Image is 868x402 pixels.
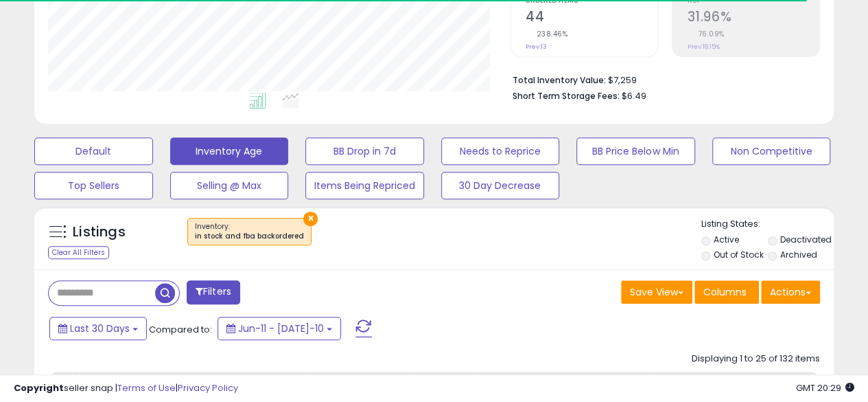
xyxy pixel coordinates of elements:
span: Columns [703,285,747,299]
button: Inventory Age [170,137,289,165]
div: in stock and fba backordered [195,232,304,241]
label: Deactivated [780,234,832,245]
li: $7,259 [513,71,810,87]
button: Columns [694,280,759,304]
label: Out of Stock [713,249,763,260]
h2: 44 [526,9,658,27]
span: 2025-08-10 20:29 GMT [796,381,854,394]
button: BB Drop in 7d [305,137,424,165]
small: 238.46% [532,29,568,39]
button: Save View [621,280,692,304]
a: Terms of Use [117,381,176,394]
h5: Listings [73,223,126,242]
span: Compared to: [149,323,212,336]
div: Displaying 1 to 25 of 132 items [692,353,820,366]
small: 76.09% [693,29,724,39]
button: Default [34,137,153,165]
small: Prev: 13 [526,43,547,51]
b: Short Term Storage Fees: [513,90,620,102]
button: Non Competitive [712,137,831,165]
button: Actions [761,280,820,304]
strong: Copyright [14,381,64,394]
p: Listing States: [701,218,834,231]
a: Privacy Policy [178,381,238,394]
button: Last 30 Days [49,317,147,340]
span: Last 30 Days [70,322,130,335]
small: Prev: 18.15% [687,43,719,51]
h2: 31.96% [687,9,819,27]
button: 30 Day Decrease [441,172,560,199]
label: Active [713,234,738,245]
button: Selling @ Max [170,172,289,199]
button: × [303,212,318,226]
button: Items Being Repriced [305,172,424,199]
b: Total Inventory Value: [513,74,606,86]
span: Jun-11 - [DATE]-10 [238,322,324,335]
button: Jun-11 - [DATE]-10 [218,317,341,340]
span: Inventory : [195,221,304,242]
button: Needs to Reprice [441,137,560,165]
button: BB Price Below Min [576,137,695,165]
div: Clear All Filters [48,246,109,259]
button: Filters [187,280,240,304]
button: Top Sellers [34,172,153,199]
label: Archived [780,249,817,260]
span: $6.49 [622,89,646,102]
div: seller snap | | [14,382,238,395]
